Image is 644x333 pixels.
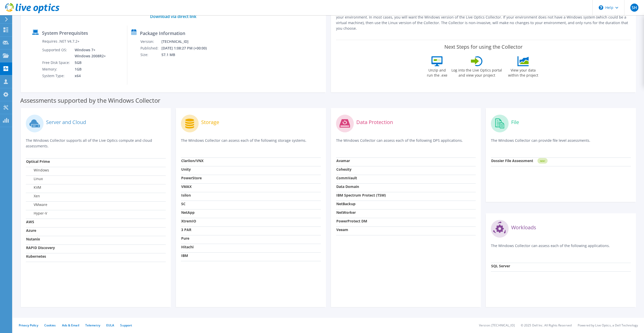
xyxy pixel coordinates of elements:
p: The Windows Collector supports all of the Live Optics compute and cloud assessments. [26,138,166,149]
td: 57.1 MB [161,51,214,58]
label: Unzip and run the .exe [425,66,449,78]
label: Xen [26,194,40,199]
a: Support [120,323,132,327]
strong: 3 PAR [181,227,191,232]
li: Version: [TECHNICAL_ID] [479,323,515,327]
a: Telemetry [85,323,100,327]
td: Published: [140,45,161,51]
label: System Prerequisites [42,30,88,36]
td: 5GB [71,59,107,66]
strong: AWS [26,219,34,224]
label: Data Protection [356,120,393,125]
strong: Veeam [336,227,348,232]
label: View your data within the project [505,66,541,78]
strong: Kubernetes [26,254,46,259]
label: Linux [26,176,43,181]
label: Next Steps for using the Collector [444,44,523,50]
td: Size: [140,51,161,58]
label: File [511,120,519,125]
strong: Cohesity [336,167,351,172]
label: Server and Cloud [46,120,86,125]
a: Download via direct link [150,14,196,19]
label: Package Information [140,31,185,36]
li: © 2025 Dell Inc. All Rights Reserved [521,323,572,327]
strong: CommVault [336,176,357,180]
strong: IBM [181,253,188,258]
a: Privacy Policy [19,323,38,327]
td: Free Disk Space: [42,59,71,66]
strong: Isilon [181,193,191,198]
strong: Optical Prime [26,159,50,164]
td: Version: [140,38,161,45]
p: The Windows Collector can assess each of the following DPS applications. [336,138,476,148]
strong: NetApp [181,210,195,215]
strong: NetWorker [336,210,356,215]
label: Workloads [511,225,536,230]
p: Live Optics supports agentless collection of different operating systems, appliances, and applica... [336,9,631,31]
strong: Avamar [336,158,350,163]
strong: Azure [26,228,36,233]
strong: Unity [181,167,191,172]
strong: NetBackup [336,201,356,206]
strong: Nutanix [26,237,40,241]
tspan: NEW! [540,160,545,162]
td: Windows 7+ Windows 2008R2+ [71,47,107,59]
td: [TECHNICAL_ID] [161,38,214,45]
strong: Data Domain [336,184,359,189]
strong: SQL Server [491,264,510,268]
td: Supported OS: [42,47,71,59]
td: Memory: [42,66,71,73]
label: VMware [26,202,47,207]
p: The Windows Collector can assess each of the following applications. [491,243,631,253]
a: EULA [106,323,114,327]
a: Cookies [44,323,56,327]
strong: IBM Spectrum Protect (TSM) [336,193,386,198]
svg: \n [599,5,603,10]
strong: XtremIO [181,219,196,223]
td: x64 [71,73,107,79]
p: The Windows Collector can assess each of the following storage systems. [181,138,321,148]
strong: SC [181,201,185,206]
strong: PowerProtect DM [336,219,367,223]
p: The Windows Collector can provide file level assessments. [491,138,631,148]
td: [DATE] 1:08:27 PM (+00:00) [161,45,214,51]
a: Ads & Email [62,323,79,327]
strong: Hitachi [181,244,194,249]
li: Powered by Live Optics, a Dell Technology [578,323,638,327]
strong: Clariion/VNX [181,158,203,163]
label: KVM [26,185,41,190]
label: Log into the Live Optics portal and view your project [451,66,502,78]
span: SH [630,4,638,12]
label: Windows [26,168,49,173]
label: Requires .NET V4.7.2+ [42,39,79,44]
strong: Pure [181,236,189,241]
strong: VMAX [181,184,192,189]
label: Storage [201,120,219,125]
strong: RAPID Discovery [26,245,55,250]
td: 1GB [71,66,107,73]
label: Assessments supported by the Windows Collector [20,98,160,103]
td: System Type: [42,73,71,79]
strong: Dossier File Assessment [491,158,533,163]
strong: PowerStore [181,176,202,180]
label: Hyper-V [26,211,47,216]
